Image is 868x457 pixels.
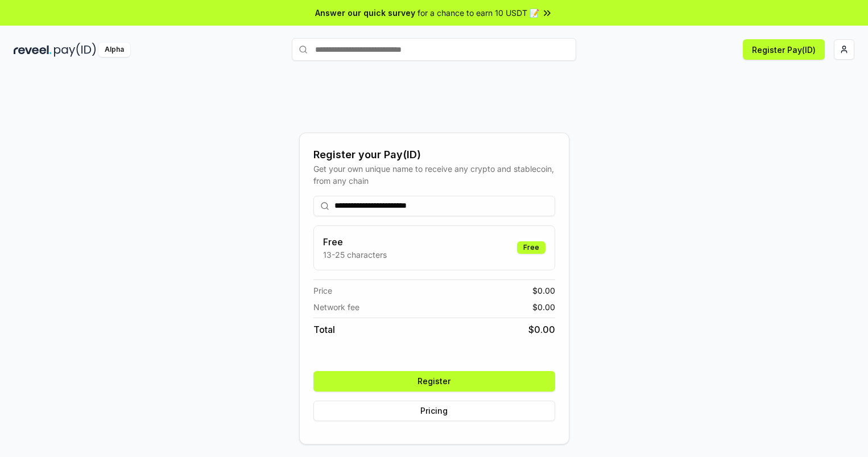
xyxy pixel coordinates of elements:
[313,401,555,421] button: Pricing
[323,235,387,249] h3: Free
[54,43,96,57] img: pay_id
[743,39,825,60] button: Register Pay(ID)
[313,371,555,392] button: Register
[315,7,415,19] span: Answer our quick survey
[517,241,545,254] div: Free
[313,285,332,297] span: Price
[532,285,555,297] span: $ 0.00
[323,249,387,261] p: 13-25 characters
[313,323,335,336] span: Total
[532,301,555,313] span: $ 0.00
[14,43,52,57] img: reveel_dark
[313,163,555,187] div: Get your own unique name to receive any crypto and stablecoin, from any chain
[313,147,555,163] div: Register your Pay(ID)
[418,7,539,19] span: for a chance to earn 10 USDT 📝
[528,323,555,336] span: $ 0.00
[313,301,359,313] span: Network fee
[98,43,130,57] div: Alpha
